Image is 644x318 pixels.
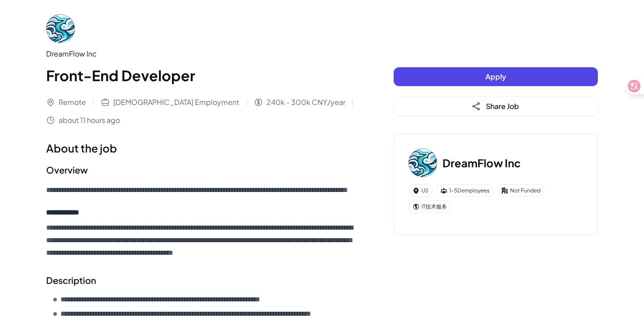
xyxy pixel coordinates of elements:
[46,65,358,86] h1: Front-End Developer
[266,97,345,108] span: 240k - 300k CNY/year
[486,101,519,111] span: Share Job
[497,184,545,197] div: Not Funded
[46,140,358,156] h1: About the job
[59,115,120,126] span: about 11 hours ago
[408,200,451,213] div: IT技术服务
[408,148,437,177] img: Dr
[394,97,598,116] button: Share Job
[113,97,239,108] span: [DEMOGRAPHIC_DATA] Employment
[485,72,506,81] span: Apply
[408,184,433,197] div: US
[394,67,598,86] button: Apply
[46,274,358,287] h2: Description
[436,184,494,197] div: 1-50 employees
[59,97,86,108] span: Remote
[46,48,358,59] div: DreamFlow Inc
[442,155,521,171] h3: DreamFlow Inc
[46,14,75,43] img: Dr
[46,163,358,177] h2: Overview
